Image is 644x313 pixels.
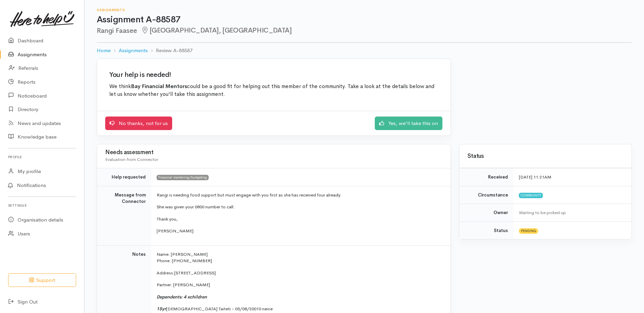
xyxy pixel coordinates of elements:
[109,83,438,99] p: We think could be a good fit for helping out this member of the community. Take a look at the det...
[157,281,442,288] p: Partner: [PERSON_NAME]
[105,156,158,162] span: Evaluation from Connector
[97,15,632,25] h1: Assignment A-88587
[119,47,148,55] a: Assignments
[141,26,292,35] span: [GEOGRAPHIC_DATA], [GEOGRAPHIC_DATA]
[8,201,76,210] h6: Settings
[157,294,207,300] i: Dependents: 4 xchildren
[109,71,438,79] h2: Your help is needed!
[459,168,513,186] td: Received
[97,168,151,186] td: Help requested
[157,192,442,199] p: Rangi is needing food support but must engage with you first as she has received four already.
[519,174,551,180] time: [DATE] 11:21AM
[157,228,442,234] p: [PERSON_NAME]
[157,175,209,180] span: Financial mentoring/budgeting
[375,117,442,130] a: Yes, we'll take this on
[519,193,543,198] span: Community
[459,186,513,204] td: Circumstance
[459,204,513,222] td: Owner
[519,228,538,234] span: Pending
[459,222,513,239] td: Status
[519,209,623,216] div: Waiting to be picked up
[131,83,187,90] b: Bay Financial Mentors
[97,8,632,12] h6: Assignments
[8,273,76,287] button: Support
[97,186,151,245] td: Message from Connector
[157,216,442,223] p: Thank you,
[157,306,442,312] p: [DEMOGRAPHIC_DATA] Taiteti - 05/08/20010 neice
[157,306,166,312] i: 15yr
[105,149,442,156] h3: Needs assessment
[97,43,632,59] nav: breadcrumb
[97,27,632,35] h2: Rangi Faasee
[157,251,442,264] p: Name: [PERSON_NAME] Phone: [PHONE_NUMBER]
[157,204,442,210] p: She was given your 0800 number to call.
[157,270,442,276] p: Address:[STREET_ADDRESS]
[148,47,192,55] li: Review A-88587
[97,47,111,55] a: Home
[8,152,76,162] h6: Profile
[467,153,623,160] h3: Status
[105,117,172,130] a: No thanks, not for us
